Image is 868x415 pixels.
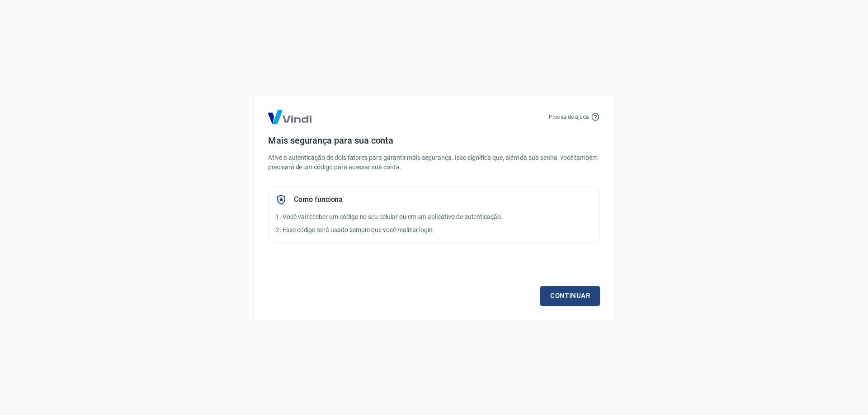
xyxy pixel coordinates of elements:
a: Continuar [540,286,600,305]
p: 2. Esse código será usado sempre que você realizar login. [276,225,592,235]
p: 1. Você vai receber um código no seu celular ou em um aplicativo de autenticação. [276,212,592,222]
p: Precisa de ajuda [549,113,589,121]
img: Logo Vind [268,110,311,124]
h4: Mais segurança para sua conta [268,135,600,146]
p: Ative a autenticação de dois fatores para garantir mais segurança. Isso significa que, além da su... [268,153,600,172]
h5: Como funciona [294,195,343,204]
